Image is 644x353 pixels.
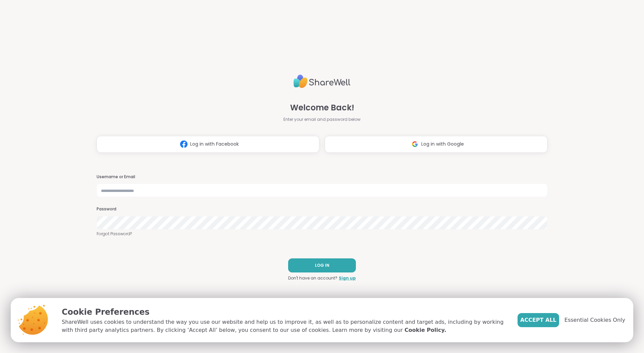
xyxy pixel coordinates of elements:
a: Sign up [339,275,356,281]
h3: Password [97,206,547,212]
button: Log in with Google [325,136,547,153]
span: Log in with Facebook [190,141,239,148]
button: LOG IN [288,258,356,272]
span: Essential Cookies Only [565,316,625,324]
a: Forgot Password? [97,231,547,237]
span: Log in with Google [421,141,464,148]
span: LOG IN [315,262,329,268]
button: Accept All [518,313,559,327]
p: ShareWell uses cookies to understand the way you use our website and help us to improve it, as we... [62,318,507,334]
img: ShareWell Logomark [177,138,190,150]
img: ShareWell Logomark [409,138,421,150]
span: Welcome Back! [290,102,354,114]
h3: Username or Email [97,174,547,180]
span: Enter your email and password below [283,116,361,122]
img: ShareWell Logo [293,72,351,91]
button: Log in with Facebook [97,136,319,153]
a: Cookie Policy. [405,326,446,334]
p: Cookie Preferences [62,306,507,318]
span: Accept All [520,316,556,324]
span: Don't have an account? [288,275,337,281]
